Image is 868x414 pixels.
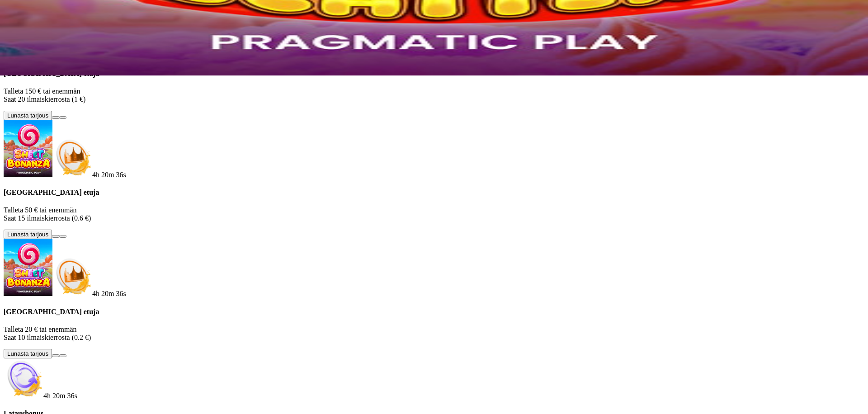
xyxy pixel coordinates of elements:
[52,256,92,296] img: Deposit bonus icon
[4,206,864,222] p: Talleta 50 € tai enemmän Saat 15 ilmaiskierrosta (0.6 €)
[7,350,48,357] span: Lunasta tarjous
[52,137,92,177] img: Deposit bonus icon
[43,392,77,400] span: countdown
[4,188,864,197] h4: [GEOGRAPHIC_DATA] etuja
[4,239,52,296] img: Sweet Bonanza
[4,87,864,103] p: Talleta 150 € tai enemmän Saat 20 ilmaiskierrosta (1 €)
[7,112,48,119] span: Lunasta tarjous
[59,116,66,119] button: info
[4,120,52,177] img: Sweet Bonanza
[4,230,52,239] button: Lunasta tarjous
[7,231,48,238] span: Lunasta tarjous
[4,325,864,342] p: Talleta 20 € tai enemmän Saat 10 ilmaiskierrosta (0.2 €)
[4,358,43,398] img: Reload bonus icon
[4,111,52,120] button: Lunasta tarjous
[59,235,66,238] button: info
[59,354,66,357] button: info
[92,290,126,297] span: countdown
[4,308,864,316] h4: [GEOGRAPHIC_DATA] etuja
[92,171,126,179] span: countdown
[4,349,52,358] button: Lunasta tarjous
